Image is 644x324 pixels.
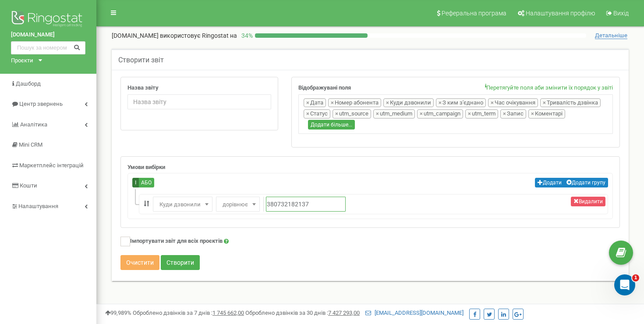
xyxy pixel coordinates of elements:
[376,110,379,118] span: ×
[306,99,309,107] span: ×
[439,99,442,107] span: ×
[138,178,154,187] label: АБО
[11,9,85,31] img: Ringostat logo
[632,274,639,281] span: 1
[11,31,85,39] a: [DOMAIN_NAME]
[488,98,538,108] li: Час очікування
[161,255,200,270] button: Створити
[212,310,244,316] u: 1 745 662,00
[304,98,326,108] li: Дата
[127,164,165,170] b: Умови вибірки
[216,197,260,212] span: дорівнює
[308,120,355,130] button: Додати більше...
[245,310,360,316] span: Оброблено дзвінків за 30 днів :
[491,99,494,107] span: ×
[112,31,237,40] p: [DOMAIN_NAME]
[543,99,546,107] span: ×
[335,110,338,118] span: ×
[331,99,334,107] span: ×
[500,109,526,119] li: Запис
[528,109,565,119] li: Коментарі
[442,10,506,17] span: Реферальна програма
[298,84,351,92] label: Відображувані поля
[613,10,629,17] span: Вихід
[595,32,627,39] span: Детальніше
[19,141,42,148] span: Mini CRM
[120,255,159,270] button: Очистити
[127,84,159,92] label: Назва звіту
[18,203,58,209] span: Налаштування
[153,197,212,212] span: Куди дзвонили
[133,310,244,316] span: Оброблено дзвінків за 7 днів :
[237,31,255,40] p: 34 %
[19,101,63,107] span: Центр звернень
[160,32,237,39] span: використовує Ringostat на
[120,237,229,246] label: Імпортувати звіт для всіх проєктів
[16,80,41,87] span: Дашборд
[20,182,37,189] span: Кошти
[564,178,608,187] button: Додати групу
[420,110,423,118] span: ×
[614,274,635,295] iframe: Intercom live chat
[328,310,360,316] u: 7 427 293,00
[20,121,47,128] span: Аналiтика
[465,109,498,119] li: utm_term
[156,198,209,211] span: Куди дзвонили
[127,94,271,109] input: Назва звіту
[386,99,389,107] span: ×
[373,109,415,119] li: utm_medium
[417,109,463,119] li: utm_campaign
[304,109,330,119] li: Статус
[468,110,471,118] span: ×
[219,198,257,211] span: дорівнює
[328,98,381,108] li: Номер абонента
[11,41,85,54] input: Пошук за номером
[19,162,84,169] span: Маркетплейс інтеграцій
[535,178,564,187] button: Додати
[485,84,613,92] span: Перетягуйте поля аби змінити їх порядок у звіті
[436,98,486,108] li: З ким з'єднано
[526,10,595,17] span: Налаштування профілю
[571,197,605,206] button: Видалити
[365,310,464,316] a: [EMAIL_ADDRESS][DOMAIN_NAME]
[540,98,601,108] li: Тривалість дзвінка
[503,110,506,118] span: ×
[11,57,33,65] div: Проєкти
[105,310,131,316] span: 99,989%
[333,109,371,119] li: utm_source
[306,110,309,118] span: ×
[531,110,534,118] span: ×
[132,178,139,187] label: І
[118,56,164,64] h5: Створити звіт
[383,98,434,108] li: Куди дзвонили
